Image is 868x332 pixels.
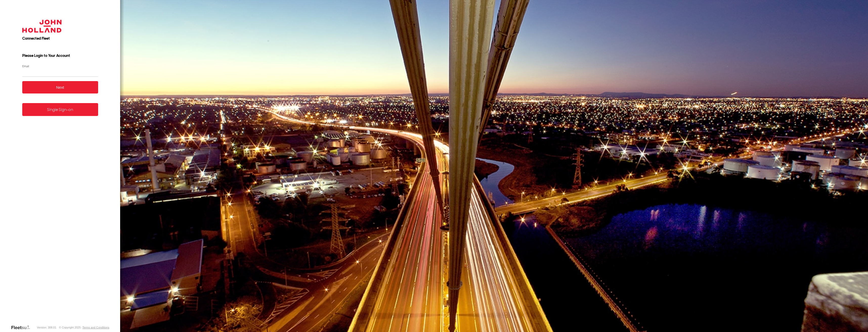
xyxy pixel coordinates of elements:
[22,81,98,93] button: Next
[22,64,98,68] label: Email
[82,326,109,329] a: Terms and Conditions
[22,20,62,33] img: John Holland
[22,36,98,41] h2: Connected Fleet
[22,53,98,58] h3: Please Login to Your Account
[37,326,56,329] div: Version: 308.01
[22,103,98,116] a: Single Sign-on
[59,326,109,329] div: © Copyright 2025 -
[11,325,34,330] a: Visit our Website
